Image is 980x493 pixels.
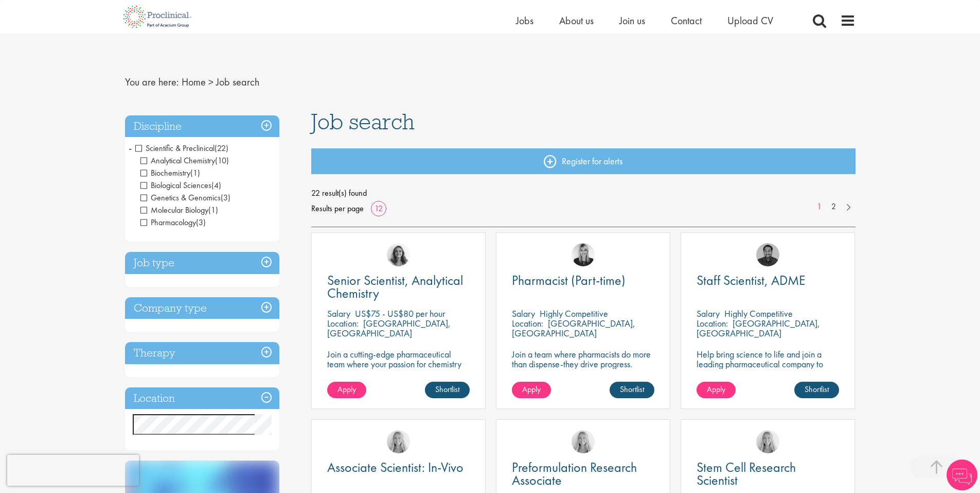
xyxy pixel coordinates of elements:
[140,155,229,166] span: Analytical Chemistry
[215,155,229,166] span: (10)
[387,430,410,453] img: Shannon Briggs
[522,384,541,395] span: Apply
[355,308,445,319] p: US$75 - US$80 per hour
[327,317,359,329] span: Location:
[671,14,702,27] a: Contact
[125,387,279,410] h3: Location
[697,458,796,489] span: Stem Cell Research Scientist
[140,217,206,228] span: Pharmacology
[125,252,279,274] h3: Job type
[707,384,725,395] span: Apply
[512,458,637,489] span: Preformulation Research Associate
[327,271,463,302] span: Senior Scientist, Analytical Chemistry
[135,143,228,154] span: Scientific & Preclinical
[140,192,221,203] span: Genetics & Genomics
[697,271,806,289] span: Staff Scientist, ADME
[7,455,139,486] iframe: reCAPTCHA
[425,382,470,398] a: Shortlist
[512,274,654,287] a: Pharmacist (Part-time)
[512,317,635,339] p: [GEOGRAPHIC_DATA], [GEOGRAPHIC_DATA]
[190,167,200,178] span: (1)
[129,140,132,156] span: -
[140,180,221,191] span: Biological Sciences
[337,384,356,395] span: Apply
[610,382,654,398] a: Shortlist
[216,75,259,89] span: Job search
[512,349,654,369] p: Join a team where pharmacists do more than dispense-they drive progress.
[697,382,736,398] a: Apply
[140,192,230,203] span: Genetics & Genomics
[327,382,366,398] a: Apply
[221,192,230,203] span: (3)
[724,308,793,319] p: Highly Competitive
[512,461,654,487] a: Preformulation Research Associate
[311,185,856,201] span: 22 result(s) found
[697,274,839,287] a: Staff Scientist, ADME
[211,180,221,191] span: (4)
[756,243,779,266] img: Mike Raletz
[215,143,228,154] span: (22)
[327,308,350,319] span: Salary
[196,217,206,228] span: (3)
[794,382,839,398] a: Shortlist
[697,461,839,487] a: Stem Cell Research Scientist
[559,14,594,27] a: About us
[371,203,386,214] a: 12
[619,14,645,27] a: Join us
[512,382,551,398] a: Apply
[697,317,820,339] p: [GEOGRAPHIC_DATA], [GEOGRAPHIC_DATA]
[140,155,215,166] span: Analytical Chemistry
[327,458,464,476] span: Associate Scientist: In-Vivo
[572,430,595,453] img: Shannon Briggs
[327,317,451,339] p: [GEOGRAPHIC_DATA], [GEOGRAPHIC_DATA]
[208,205,218,215] span: (1)
[387,243,410,266] img: Jackie Cerchio
[140,167,200,178] span: Biochemistry
[135,143,215,154] span: Scientific & Preclinical
[311,148,856,174] a: Register for alerts
[208,75,213,89] span: >
[327,461,470,474] a: Associate Scientist: In-Vivo
[512,317,543,329] span: Location:
[572,243,595,266] img: Janelle Jones
[140,217,196,228] span: Pharmacology
[140,205,208,215] span: Molecular Biology
[516,14,533,27] a: Jobs
[125,115,279,138] h3: Discipline
[327,274,470,300] a: Senior Scientist, Analytical Chemistry
[512,271,626,289] span: Pharmacist (Part-time)
[540,308,608,319] p: Highly Competitive
[697,308,720,319] span: Salary
[140,205,218,215] span: Molecular Biology
[756,430,779,453] img: Shannon Briggs
[826,201,841,213] a: 2
[512,308,535,319] span: Salary
[697,349,839,398] p: Help bring science to life and join a leading pharmaceutical company to play a key role in delive...
[947,460,977,490] img: Chatbot
[327,349,470,388] p: Join a cutting-edge pharmaceutical team where your passion for chemistry will help shape the futu...
[311,108,415,135] span: Job search
[727,14,773,27] a: Upload CV
[125,342,279,364] h3: Therapy
[182,75,206,89] a: breadcrumb link
[697,317,728,329] span: Location:
[311,201,364,216] span: Results per page
[125,297,279,319] h3: Company type
[140,167,190,178] span: Biochemistry
[140,180,211,191] span: Biological Sciences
